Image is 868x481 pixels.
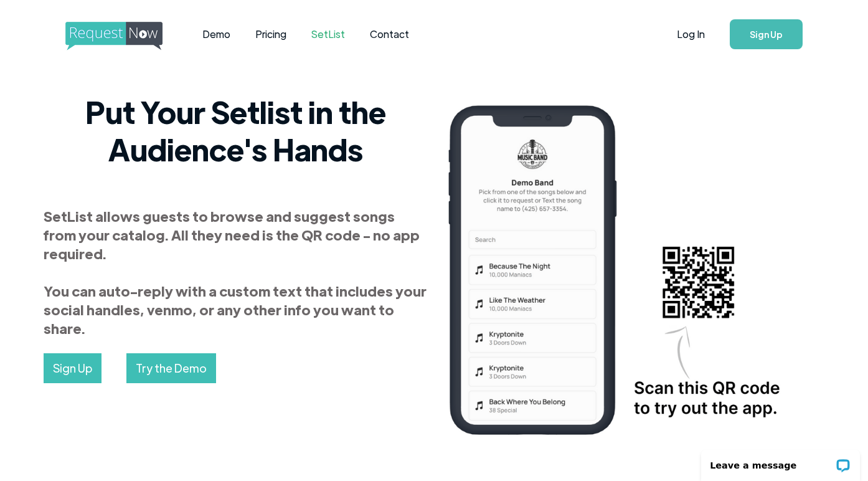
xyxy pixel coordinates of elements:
[44,207,427,337] strong: SetList allows guests to browse and suggest songs from your catalog. All they need is the QR code...
[65,22,186,50] img: requestnow logo
[44,93,428,168] h2: Put Your Setlist in the Audience's Hands
[730,19,803,49] a: Sign Up
[65,22,159,47] a: home
[44,353,101,383] a: Sign Up
[126,353,216,383] a: Try the Demo
[357,15,422,54] a: Contact
[664,12,717,56] a: Log In
[299,15,357,54] a: SetList
[243,15,299,54] a: Pricing
[693,442,868,481] iframe: LiveChat chat widget
[190,15,243,54] a: Demo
